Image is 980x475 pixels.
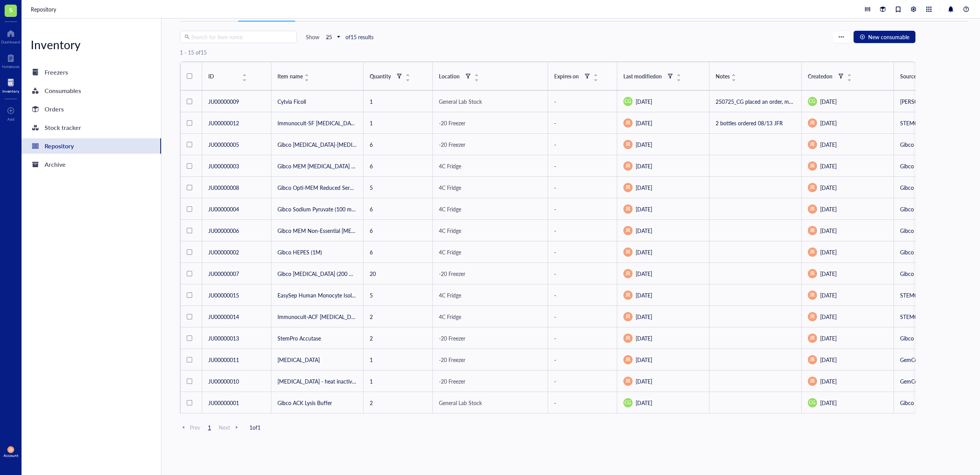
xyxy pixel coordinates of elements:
[548,112,617,134] td: -
[271,284,364,306] td: EasySep Human Monocyte Isolation Kit
[548,155,617,177] td: -
[808,118,887,128] div: [DATE]
[808,161,887,171] div: [DATE]
[202,177,271,198] td: JU00000008
[808,355,887,364] div: [DATE]
[277,72,303,80] span: Item name
[808,247,887,257] div: [DATE]
[439,119,465,127] span: -20 Freezer
[202,306,271,327] td: JU00000014
[709,62,802,90] th: Notes
[625,206,630,213] span: JR
[364,198,433,220] td: 6
[180,49,207,56] div: 1 - 15 of 15
[22,138,161,154] a: Repository
[625,163,630,169] span: JR
[2,89,19,93] div: Inventory
[854,31,915,43] button: New consumable
[205,424,214,431] span: 1
[439,377,465,385] span: -20 Freezer
[219,424,240,431] span: Next
[202,220,271,241] td: JU00000006
[810,378,815,385] span: JR
[623,334,703,343] div: [DATE]
[623,247,703,257] div: [DATE]
[202,392,271,414] td: JU00000001
[625,141,630,148] span: JR
[271,263,364,284] td: Gibco [MEDICAL_DATA] (200 mM)
[3,453,18,458] div: Account
[810,141,815,148] span: JR
[45,141,74,151] div: Repository
[808,398,887,407] div: [DATE]
[364,91,433,112] td: 1
[625,399,631,406] span: CG
[439,72,460,80] div: Location
[271,392,364,414] td: Gibco ACK Lysis Buffer
[439,205,461,213] span: 4C Fridge
[810,270,815,277] span: JR
[202,327,271,349] td: JU00000013
[808,226,887,235] div: [DATE]
[202,198,271,220] td: JU00000004
[1,40,20,44] div: Dashboard
[625,98,631,105] span: CG
[439,162,461,170] span: 4C Fridge
[439,184,461,191] span: 4C Fridge
[623,140,703,149] div: [DATE]
[364,155,433,177] td: 6
[22,101,161,117] a: Orders
[9,5,13,15] span: S
[625,378,630,385] span: JR
[625,313,630,320] span: JR
[808,72,832,80] div: Created on
[625,227,630,234] span: JR
[202,349,271,370] td: JU00000011
[249,424,261,431] span: 1 of 1
[271,62,364,90] th: Item name
[45,85,81,96] div: Consumables
[548,177,617,198] td: -
[709,91,802,112] td: 250725_CG placed an order, more incoming
[548,327,617,349] td: -
[208,72,241,80] div: ID
[364,263,433,284] td: 20
[625,292,630,299] span: JR
[364,241,433,263] td: 6
[364,349,433,370] td: 1
[868,34,909,40] span: New consumable
[7,117,15,121] div: Add
[271,370,364,392] td: [MEDICAL_DATA] - heat inactivated
[22,83,161,98] a: Consumables
[808,377,887,386] div: [DATE]
[202,91,271,112] td: JU00000009
[271,349,364,370] td: [MEDICAL_DATA]
[808,334,887,343] div: [DATE]
[439,98,482,105] span: General Lab Stock
[625,184,630,191] span: JR
[623,118,703,128] div: [DATE]
[202,370,271,392] td: JU00000010
[9,448,12,452] span: JR
[202,134,271,155] td: JU00000005
[202,155,271,177] td: JU00000003
[439,356,465,364] span: -20 Freezer
[548,392,617,414] td: -
[439,291,461,299] span: 4C Fridge
[808,204,887,214] div: [DATE]
[554,72,579,80] div: Expires on
[623,97,703,106] div: [DATE]
[625,335,630,342] span: JR
[625,120,630,126] span: JR
[623,183,703,192] div: [DATE]
[439,141,465,148] span: -20 Freezer
[439,399,482,407] span: General Lab Stock
[810,184,815,191] span: JR
[808,183,887,192] div: [DATE]
[439,270,465,277] span: -20 Freezer
[45,104,64,115] div: Orders
[22,65,161,80] a: Freezers
[809,98,816,105] span: CG
[900,72,917,80] span: Source
[202,284,271,306] td: JU00000015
